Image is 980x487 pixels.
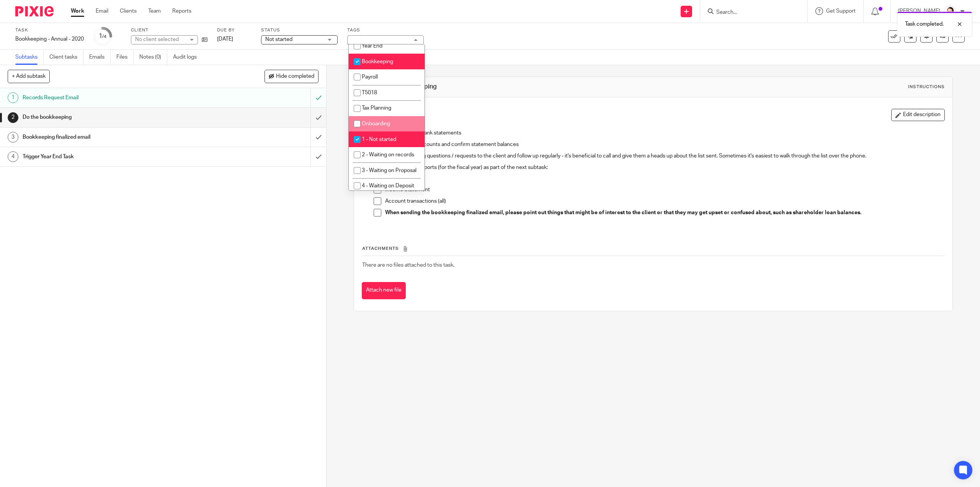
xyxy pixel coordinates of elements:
[374,129,944,137] p: Convert and import bank statements
[102,34,106,39] small: /4
[362,183,414,189] span: 4 - Waiting on Deposit
[148,7,161,15] a: Team
[217,27,252,33] label: Due by
[362,137,396,142] span: 1 - Not started
[891,109,945,121] button: Edit description
[362,246,399,251] span: Attachments
[15,27,84,33] label: Task
[362,74,378,80] span: Payroll
[276,74,314,80] span: Hide completed
[944,5,956,18] img: Jayde%20Headshot.jpg
[173,50,203,65] a: Audit logs
[23,92,209,103] h1: Records Request Email
[116,50,134,65] a: Files
[23,112,209,123] h1: Do the bookkeeping
[385,186,944,193] p: Income Statement
[99,32,106,41] div: 1
[71,7,84,15] a: Work
[374,141,944,148] p: Reconcile all bank accounts and confirm statement balances
[15,35,84,43] div: Bookkeeping - Annual - 2020
[362,90,377,95] span: T5018
[362,121,390,126] span: Onboarding
[8,112,18,123] div: 2
[131,27,207,33] label: Client
[265,70,318,83] button: Hide completed
[374,152,944,160] p: Send any outstanding questions / requests to the client and follow up regularly - it's beneficial...
[362,168,416,173] span: 3 - Waiting on Proposal
[378,83,670,91] h1: Do the bookkeeping
[362,282,406,299] button: Attach new file
[8,132,18,143] div: 3
[135,36,185,43] div: No client selected
[172,7,191,15] a: Reports
[217,36,233,42] span: [DATE]
[385,174,944,182] p: Balance sheet
[49,50,83,65] a: Client tasks
[347,27,424,33] label: Tags
[96,7,108,15] a: Email
[8,70,50,83] button: + Add subtask
[15,6,54,16] img: Pixie
[8,151,18,162] div: 4
[15,50,44,65] a: Subtasks
[139,50,167,65] a: Notes (0)
[362,59,393,64] span: Bookkeeping
[23,131,209,143] h1: Bookkeeping finalized email
[120,7,137,15] a: Clients
[385,210,861,215] strong: When sending the bookkeeping finalized email, please point out things that might be of interest t...
[265,37,292,42] span: Not started
[362,105,391,111] span: Tax Planning
[385,197,944,205] p: Account transactions (all)
[23,151,209,162] h1: Trigger Year End Task
[374,164,944,171] p: Send the following reports (for the fiscal year) as part of the next subtask:
[905,20,944,28] p: Task completed.
[362,262,454,268] span: There are no files attached to this task.
[8,92,18,103] div: 1
[362,43,382,49] span: Year End
[908,84,945,90] div: Instructions
[89,50,111,65] a: Emails
[362,152,414,157] span: 2 - Waiting on records
[261,27,338,33] label: Status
